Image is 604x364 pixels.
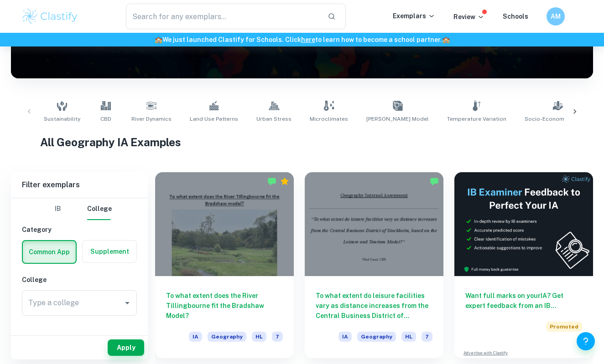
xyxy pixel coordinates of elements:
[267,177,276,186] img: Marked
[121,297,134,309] button: Open
[189,332,202,342] span: IA
[126,4,320,29] input: Search for any exemplars...
[546,322,582,332] span: Promoted
[166,291,283,321] h6: To what extent does the River Tillingbourne fit the Bradshaw Model?
[430,177,439,186] img: Marked
[131,115,172,123] span: River Dynamics
[357,332,396,342] span: Geography
[463,350,508,356] a: Advertise with Clastify
[272,332,283,342] span: 7
[310,115,348,123] span: Microclimates
[21,7,79,26] img: Clastify logo
[155,36,162,43] span: 🏫
[366,115,429,123] span: [PERSON_NAME] Model
[83,241,136,262] button: Supplement
[454,172,593,358] a: Want full marks on yourIA? Get expert feedback from an IB examiner!PromotedAdvertise with Clastify
[393,11,435,21] p: Exemplars
[301,36,315,43] a: here
[447,115,506,123] span: Temperature Variation
[454,172,593,276] img: Thumbnail
[2,35,602,45] h6: We just launched Clastify for Schools. Click to learn how to become a school partner.
[44,115,80,123] span: Sustainability
[256,115,292,123] span: Urban Stress
[22,225,137,235] h6: Category
[551,11,561,21] h6: AM
[525,115,591,123] span: Socio-Economic Factors
[22,275,137,285] h6: College
[503,13,528,20] a: Schools
[87,198,112,220] button: College
[401,332,416,342] span: HL
[47,198,112,220] div: Filter type choice
[22,330,137,340] h6: Prompt
[47,198,69,220] button: IB
[23,241,76,263] button: Common App
[155,172,294,358] a: To what extent does the River Tillingbourne fit the Bradshaw Model?IAGeographyHL7
[465,291,582,311] h6: Want full marks on your IA ? Get expert feedback from an IB examiner!
[208,332,246,342] span: Geography
[252,332,266,342] span: HL
[40,134,564,150] h1: All Geography IA Examples
[442,36,450,43] span: 🏫
[338,332,352,342] span: IA
[108,339,144,356] button: Apply
[453,12,484,22] p: Review
[577,332,595,350] button: Help and Feedback
[547,7,565,26] button: AM
[305,172,443,358] a: To what extent do leisure facilities vary as distance increases from the Central Business Distric...
[11,172,148,198] h6: Filter exemplars
[280,177,289,186] div: Premium
[422,332,432,342] span: 7
[190,115,238,123] span: Land Use Patterns
[100,115,111,123] span: CBD
[316,291,432,321] h6: To what extent do leisure facilities vary as distance increases from the Central Business Distric...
